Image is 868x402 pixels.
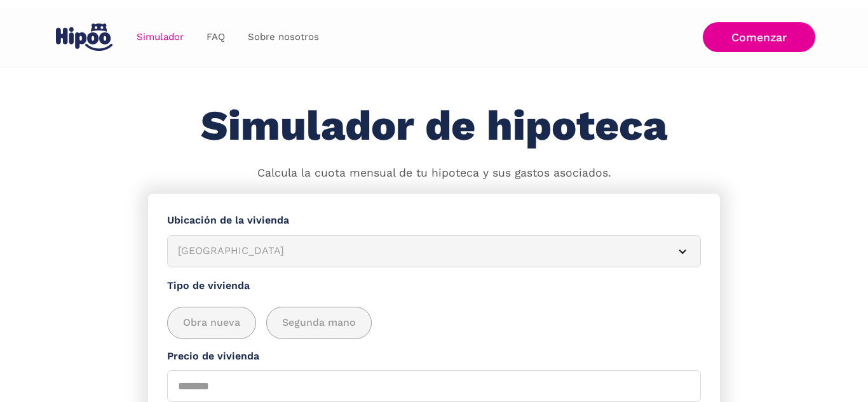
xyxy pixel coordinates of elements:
[183,315,240,331] span: Obra nueva
[257,165,611,182] p: Calcula la cuota mensual de tu hipoteca y sus gastos asociados.
[236,25,330,50] a: Sobre nosotros
[167,235,701,267] article: [GEOGRAPHIC_DATA]
[167,307,701,339] div: add_description_here
[195,25,236,50] a: FAQ
[53,18,115,56] a: home
[167,213,701,229] label: Ubicación de la vivienda
[201,103,667,149] h1: Simulador de hipoteca
[178,243,660,259] div: [GEOGRAPHIC_DATA]
[282,315,356,331] span: Segunda mano
[167,278,701,294] label: Tipo de vivienda
[167,349,701,365] label: Precio de vivienda
[125,25,195,50] a: Simulador
[703,22,815,52] a: Comenzar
